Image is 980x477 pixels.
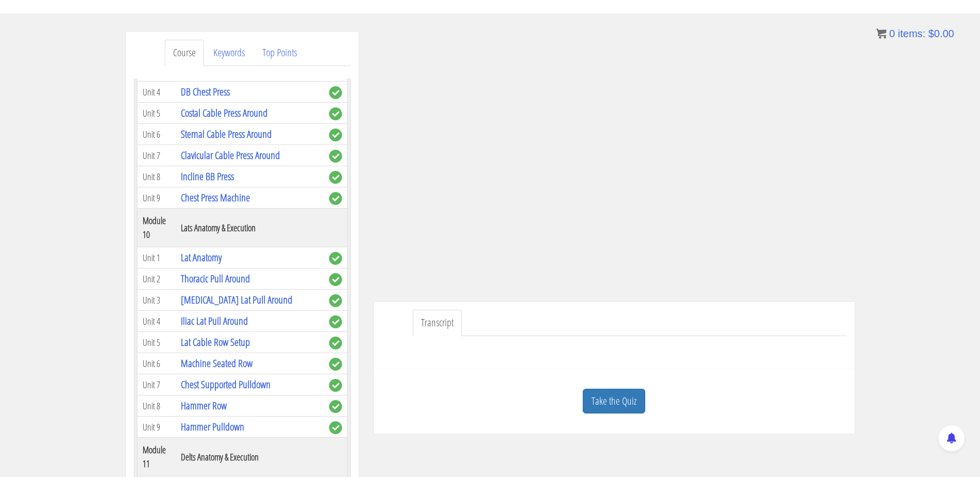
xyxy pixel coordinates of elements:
[137,417,176,438] td: Unit 9
[165,40,204,66] a: Course
[137,438,176,476] th: Module 11
[137,395,176,417] td: Unit 8
[181,190,250,204] a: Chest Press Machine
[181,399,227,412] a: Hammer Row
[928,28,934,39] span: $
[181,293,292,307] a: [MEDICAL_DATA] Lat Pull Around
[181,85,230,99] a: DB Chest Press
[413,310,462,336] a: Transcript
[181,314,248,328] a: Iliac Lat Pull Around
[137,353,176,374] td: Unit 6
[928,28,954,39] bdi: 0.00
[329,171,342,184] span: complete
[137,209,176,247] th: Module 10
[137,290,176,311] td: Unit 3
[181,356,253,370] a: Machine Seated Row
[181,148,280,162] a: Clavicular Cable Press Around
[329,358,342,371] span: complete
[137,247,176,268] td: Unit 1
[876,28,886,39] img: icon11.png
[329,273,342,286] span: complete
[181,272,250,285] a: Thoracic Pull Around
[898,28,925,39] span: items:
[137,124,176,145] td: Unit 6
[137,187,176,209] td: Unit 9
[329,379,342,392] span: complete
[181,377,271,391] a: Chest Supported Pulldown
[137,166,176,187] td: Unit 8
[137,311,176,332] td: Unit 4
[329,337,342,349] span: complete
[329,86,342,99] span: complete
[137,82,176,103] td: Unit 4
[181,420,244,434] a: Hammer Pulldown
[176,209,323,247] th: Lats Anatomy & Execution
[329,150,342,163] span: complete
[329,252,342,265] span: complete
[876,28,954,39] a: 0 items: $0.00
[181,250,222,264] a: Lat Anatomy
[329,192,342,205] span: complete
[329,107,342,120] span: complete
[889,28,895,39] span: 0
[137,103,176,124] td: Unit 5
[329,129,342,141] span: complete
[176,438,323,476] th: Delts Anatomy & Execution
[137,332,176,353] td: Unit 5
[181,169,234,183] a: Incline BB Press
[205,40,253,66] a: Keywords
[329,315,342,328] span: complete
[137,145,176,166] td: Unit 7
[181,106,268,120] a: Costal Cable Press Around
[329,294,342,307] span: complete
[583,389,645,414] a: Take the Quiz
[329,400,342,413] span: complete
[137,374,176,395] td: Unit 7
[181,335,250,349] a: Lat Cable Row Setup
[181,127,272,141] a: Sternal Cable Press Around
[329,421,342,434] span: complete
[254,40,305,66] a: Top Points
[137,268,176,290] td: Unit 2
